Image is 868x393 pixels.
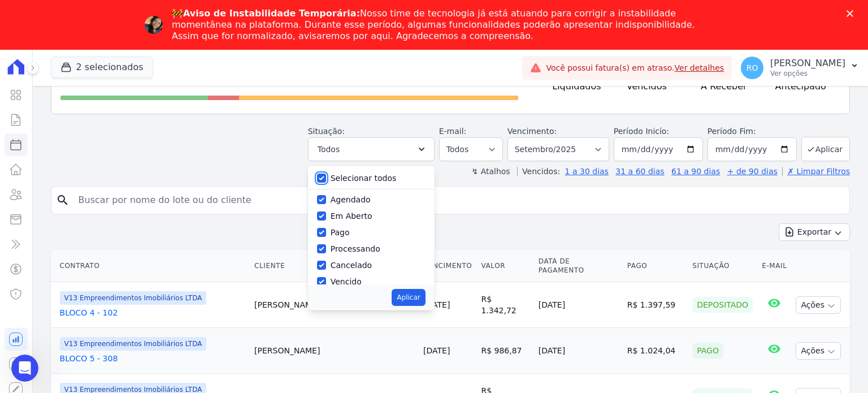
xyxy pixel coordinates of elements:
[439,127,467,136] label: E-mail:
[775,80,831,93] h4: Antecipado
[801,137,850,161] button: Aplicar
[331,211,372,221] label: Em Aberto
[60,307,246,318] a: BLOCO 4 - 102
[614,127,669,136] label: Período Inicío:
[534,250,623,282] th: Data de Pagamento
[172,8,705,42] div: 🚧 Nosso time de tecnologia já está atuando para corrigir a instabilidade momentânea na plataforma...
[517,167,560,176] label: Vencidos:
[732,52,868,84] button: RO [PERSON_NAME] Ver opções
[692,297,753,313] div: Depositado
[471,167,510,176] label: ↯ Atalhos
[565,167,609,176] a: 1 a 30 dias
[546,62,724,74] span: Você possui fatura(s) em atraso.
[51,250,250,282] th: Contrato
[60,291,207,305] span: V13 Empreendimentos Imobiliários LTDA
[534,328,623,374] td: [DATE]
[627,80,683,93] h4: Vencidos
[692,343,723,359] div: Pago
[701,80,757,93] h4: A Receber
[757,250,791,282] th: E-mail
[331,277,362,286] label: Vencido
[623,282,688,328] td: R$ 1.397,59
[623,328,688,374] td: R$ 1.024,04
[476,328,533,374] td: R$ 986,87
[779,223,850,241] button: Exportar
[60,353,246,364] a: BLOCO 5 - 308
[51,57,153,78] button: 2 selecionados
[60,337,207,351] span: V13 Empreendimentos Imobiliários LTDA
[145,16,163,34] img: Profile image for Adriane
[476,282,533,328] td: R$ 1.342,72
[419,250,476,282] th: Vencimento
[727,167,778,176] a: + de 90 dias
[623,250,688,282] th: Pago
[392,289,425,306] button: Aplicar
[250,250,419,282] th: Cliente
[747,64,758,72] span: RO
[675,63,724,72] a: Ver detalhes
[552,80,608,93] h4: Liquidados
[708,126,797,137] label: Período Fim:
[770,69,845,78] p: Ver opções
[331,174,397,183] label: Selecionar todos
[671,167,720,176] a: 61 a 90 dias
[250,282,419,328] td: [PERSON_NAME]
[56,193,70,207] i: search
[331,244,380,253] label: Processando
[308,137,435,161] button: Todos
[331,195,371,204] label: Agendado
[308,127,345,136] label: Situação:
[183,8,360,19] b: Aviso de Instabilidade Temporária:
[331,228,350,237] label: Pago
[847,10,858,17] div: Fechar
[423,346,450,355] a: [DATE]
[250,328,419,374] td: [PERSON_NAME]
[423,300,450,309] a: [DATE]
[534,282,623,328] td: [DATE]
[476,250,533,282] th: Valor
[615,167,664,176] a: 31 a 60 dias
[782,167,850,176] a: ✗ Limpar Filtros
[796,296,841,314] button: Ações
[11,355,38,382] iframe: Intercom live chat
[688,250,757,282] th: Situação
[72,189,845,211] input: Buscar por nome do lote ou do cliente
[770,58,845,69] p: [PERSON_NAME]
[318,142,340,156] span: Todos
[796,342,841,360] button: Ações
[331,261,372,270] label: Cancelado
[507,127,557,136] label: Vencimento:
